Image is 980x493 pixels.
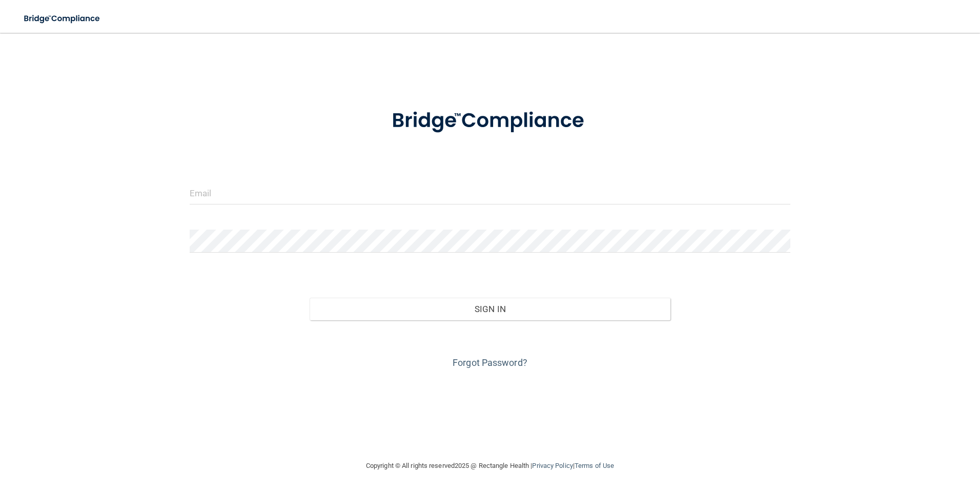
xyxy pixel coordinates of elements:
input: Email [190,181,791,204]
button: Sign In [310,298,670,320]
a: Privacy Policy [532,462,573,469]
img: bridge_compliance_login_screen.278c3ca4.svg [15,8,110,29]
div: Copyright © All rights reserved 2025 @ Rectangle Health | | [303,449,677,482]
a: Terms of Use [575,462,614,469]
a: Forgot Password? [453,357,527,368]
img: bridge_compliance_login_screen.278c3ca4.svg [371,94,609,148]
